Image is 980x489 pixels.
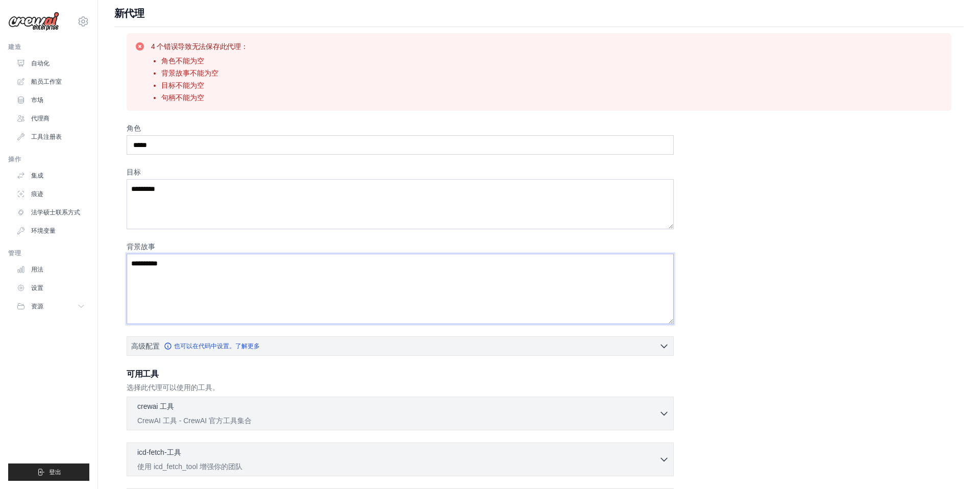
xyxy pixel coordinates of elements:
[137,417,252,425] font: CrewAI 工具 - CrewAI 官方工具集合
[12,55,89,71] a: 自动化
[31,284,43,291] font: 设置
[137,402,174,410] font: crewai 工具
[164,342,260,350] a: 也可以在代码中设置。了解更多
[12,129,89,145] a: 工具注册表
[12,167,89,184] a: 集成
[31,115,50,122] font: 代理商
[31,227,56,234] font: 环境变量
[31,190,43,198] font: 痕迹
[137,448,181,456] font: icd-fetch-工具
[127,337,673,355] button: 高级配置 也可以在代码中设置。了解更多
[161,93,204,102] font: 句柄不能为空
[12,204,89,221] a: 法学硕士联系方式
[127,124,141,132] font: 角色
[12,261,89,278] a: 用法
[174,343,260,350] font: 也可以在代码中设置。了解更多
[131,447,669,472] button: icd-fetch-工具 使用 icd_fetch_tool 增强你的团队
[31,209,80,216] font: 法学硕士联系方式
[8,12,59,31] img: 标识
[31,172,43,179] font: 集成
[12,186,89,202] a: 痕迹
[31,266,43,273] font: 用法
[31,60,50,67] font: 自动化
[12,223,89,239] a: 环境变量
[31,96,43,104] font: 市场
[127,370,159,378] font: 可用工具
[127,383,219,392] font: 选择此代理可以使用的工具。
[12,298,89,314] button: 资源
[127,242,155,251] font: 背景故事
[12,110,89,127] a: 代理商
[8,463,89,481] button: 登出
[131,342,160,350] font: 高级配置
[12,74,89,90] a: 船员工作室
[151,42,248,51] font: 4 个错误导致无法保存此代理：
[31,78,62,85] font: 船员工作室
[31,303,43,310] font: 资源
[161,69,218,77] font: 背景故事不能为空
[114,8,144,19] font: 新代理
[137,462,242,471] font: 使用 icd_fetch_tool 增强你的团队
[12,280,89,296] a: 设置
[12,92,89,108] a: 市场
[31,133,62,140] font: 工具注册表
[161,57,204,65] font: 角色不能为空
[8,250,21,257] font: 管理
[131,401,669,426] button: crewai 工具 CrewAI 工具 - CrewAI 官方工具集合
[49,469,61,476] font: 登出
[8,43,21,51] font: 建造
[127,168,141,176] font: 目标
[8,156,21,163] font: 操作
[161,81,204,89] font: 目标不能为空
